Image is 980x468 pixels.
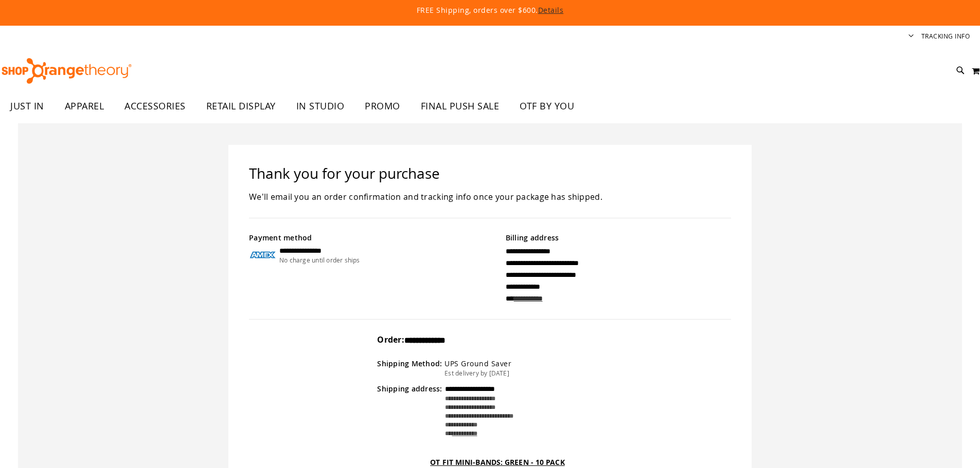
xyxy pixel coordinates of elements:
img: Payment type icon [249,246,277,265]
div: Shipping Method: [377,359,444,378]
a: ACCESSORIES [114,95,196,118]
a: IN STUDIO [286,95,355,118]
button: Account menu [908,32,914,42]
div: Billing address [506,233,732,246]
span: IN STUDIO [296,95,345,118]
p: FREE Shipping, orders over $600. [182,5,799,15]
a: FINAL PUSH SALE [411,95,510,118]
a: PROMO [354,95,411,118]
div: We'll email you an order confirmation and tracking info once your package has shipped. [249,190,731,203]
span: PROMO [365,95,400,118]
a: Details [538,5,564,15]
span: FINAL PUSH SALE [421,95,500,118]
span: APPAREL [65,95,104,118]
div: Shipping address: [377,384,444,438]
span: Est delivery by [DATE] [444,369,509,377]
a: OT FIT MINI-BANDS: GREEN - 10 PACK [430,457,564,467]
a: OTF BY YOU [509,95,584,118]
a: APPAREL [55,95,115,118]
span: RETAIL DISPLAY [206,95,276,118]
span: OTF BY YOU [520,95,574,118]
div: UPS Ground Saver [444,359,511,369]
a: RETAIL DISPLAY [196,95,286,118]
div: Payment method [249,233,475,246]
span: JUST IN [10,95,44,118]
span: ACCESSORIES [124,95,186,118]
div: No charge until order ships [279,256,360,265]
div: Order: [377,334,603,353]
h1: Thank you for your purchase [249,165,731,182]
a: Tracking Info [921,32,970,41]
